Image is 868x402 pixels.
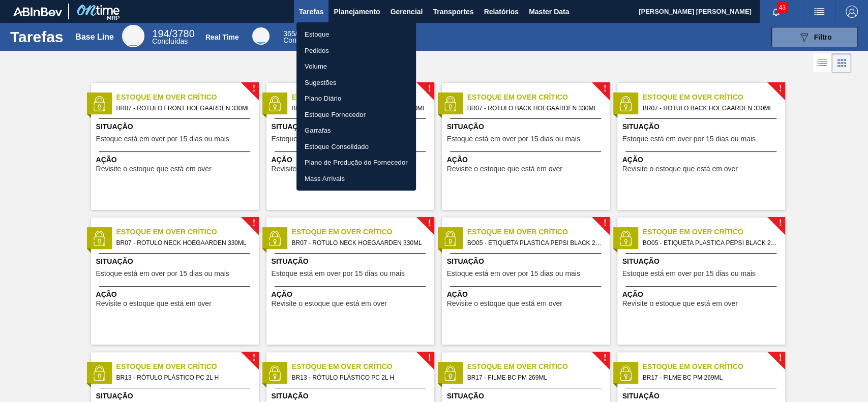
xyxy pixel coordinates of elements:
a: Volume [296,58,416,75]
a: Estoque [296,26,416,43]
a: Estoque Consolidado [296,139,416,155]
a: Plano de Produção do Fornecedor [296,154,416,171]
a: Sugestões [296,75,416,91]
a: Mass Arrivals [296,171,416,187]
a: Estoque Fornecedor [296,107,416,123]
a: Garrafas [296,122,416,139]
a: Plano Diário [296,90,416,107]
a: Pedidos [296,43,416,59]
